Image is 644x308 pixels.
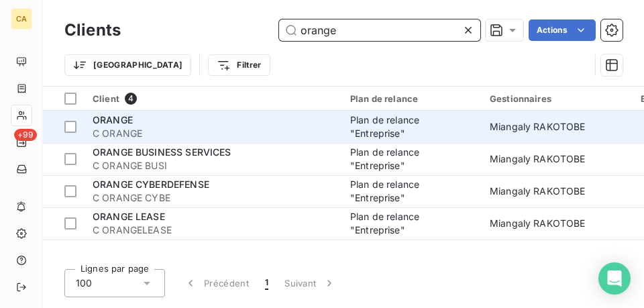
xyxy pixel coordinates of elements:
[93,211,165,222] span: ORANGE LEASE
[64,54,191,76] button: [GEOGRAPHIC_DATA]
[125,93,137,105] span: 4
[64,18,121,42] h3: Clients
[490,93,613,104] div: Gestionnaires
[350,93,474,104] div: Plan de relance
[265,276,268,290] span: 1
[93,146,231,158] span: ORANGE BUSINESS SERVICES
[490,185,586,197] span: Miangaly RAKOTOBE
[598,262,631,295] div: Open Intercom Messenger
[93,93,119,104] span: Client
[257,269,276,297] button: 1
[208,54,270,76] button: Filtrer
[276,269,344,297] button: Suivant
[279,19,480,41] input: Rechercher
[93,127,334,140] span: C ORANGE
[350,146,474,172] div: Plan de relance "Entreprise"
[350,210,474,237] div: Plan de relance "Entreprise"
[490,153,586,164] span: Miangaly RAKOTOBE
[93,191,334,205] span: C ORANGE CYBE
[93,178,209,190] span: ORANGE CYBERDEFENSE
[490,217,586,229] span: Miangaly RAKOTOBE
[490,121,586,132] span: Miangaly RAKOTOBE
[350,113,474,140] div: Plan de relance "Entreprise"
[529,19,596,41] button: Actions
[93,114,133,125] span: ORANGE
[93,159,334,172] span: C ORANGE BUSI
[93,223,334,237] span: C ORANGELEASE
[76,276,92,290] span: 100
[14,129,37,141] span: +99
[11,8,32,30] div: CA
[350,178,474,205] div: Plan de relance "Entreprise"
[176,269,257,297] button: Précédent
